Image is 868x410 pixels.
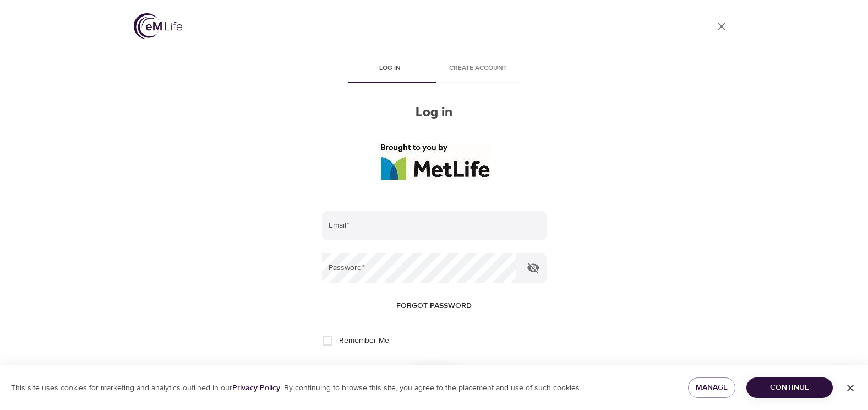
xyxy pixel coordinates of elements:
img: logo [134,13,182,39]
a: Privacy Policy [232,383,280,393]
span: Remember Me [339,335,389,347]
button: Manage [688,377,735,398]
span: Forgot password [396,299,472,313]
span: Manage [697,381,727,395]
button: Forgot password [392,296,476,316]
a: close [708,13,735,40]
span: Create account [441,63,516,74]
h2: Log in [322,105,547,121]
span: Continue [755,381,824,395]
span: Log in [353,63,428,74]
div: disabled tabs example [322,56,547,83]
button: Continue [746,377,833,398]
img: logo_960%20v2.jpg [378,143,490,180]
